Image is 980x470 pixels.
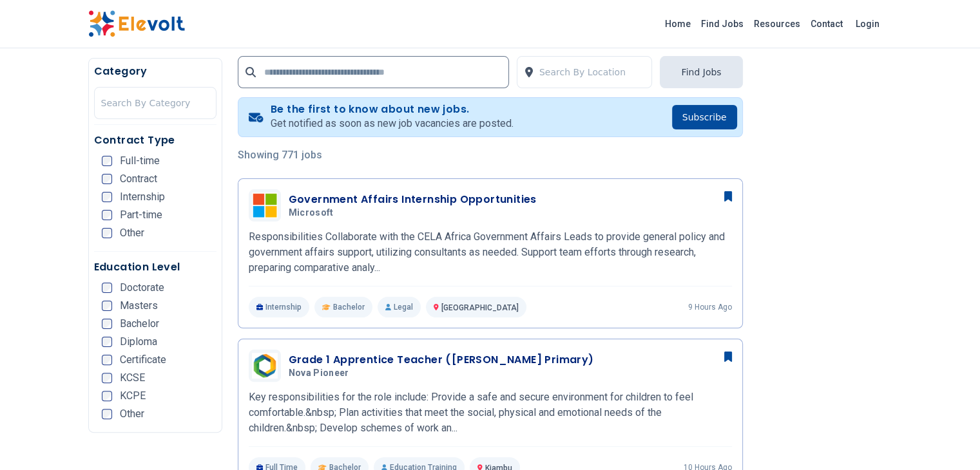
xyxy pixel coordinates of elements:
[688,302,732,312] p: 9 hours ago
[249,390,732,436] p: Key responsibilities for the role include: Provide a safe and secure environment for children to ...
[120,391,146,401] span: KCPE
[441,303,519,312] span: [GEOGRAPHIC_DATA]
[120,156,160,166] span: Full-time
[120,355,166,365] span: Certificate
[805,14,848,34] a: Contact
[271,103,514,116] h4: Be the first to know about new jobs.
[252,353,278,379] img: Nova Pioneer
[238,147,743,163] p: Showing 771 jobs
[120,192,165,202] span: Internship
[120,409,144,419] span: Other
[289,368,349,379] span: Nova Pioneer
[102,391,112,401] input: KCPE
[916,408,980,470] iframe: Chat Widget
[102,156,112,166] input: Full-time
[94,259,216,275] h5: Education Level
[94,133,216,148] h5: Contract Type
[378,297,421,317] p: Legal
[120,319,159,329] span: Bachelor
[102,283,112,293] input: Doctorate
[120,228,144,238] span: Other
[120,174,157,184] span: Contract
[120,301,158,311] span: Masters
[848,11,887,37] a: Login
[289,352,594,368] h3: Grade 1 Apprentice Teacher ([PERSON_NAME] Primary)
[660,14,696,34] a: Home
[102,355,112,365] input: Certificate
[102,301,112,311] input: Masters
[120,337,157,347] span: Diploma
[696,14,749,34] a: Find Jobs
[749,14,805,34] a: Resources
[672,105,737,129] button: Subscribe
[102,210,112,220] input: Part-time
[289,192,537,207] h3: Government Affairs Internship Opportunities
[102,373,112,383] input: KCSE
[102,228,112,238] input: Other
[289,207,334,219] span: Microsoft
[102,337,112,347] input: Diploma
[102,192,112,202] input: Internship
[102,319,112,329] input: Bachelor
[120,283,164,293] span: Doctorate
[249,229,732,276] p: Responsibilities Collaborate with the CELA Africa Government Affairs Leads to provide general pol...
[120,210,162,220] span: Part-time
[94,64,216,79] h5: Category
[333,302,365,312] span: Bachelor
[252,193,278,218] img: Microsoft
[249,189,732,317] a: MicrosoftGovernment Affairs Internship OpportunitiesMicrosoftResponsibilities Collaborate with th...
[120,373,145,383] span: KCSE
[660,56,742,88] button: Find Jobs
[271,116,514,131] p: Get notified as soon as new job vacancies are posted.
[88,10,185,37] img: Elevolt
[102,174,112,184] input: Contract
[102,409,112,419] input: Other
[249,297,310,317] p: Internship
